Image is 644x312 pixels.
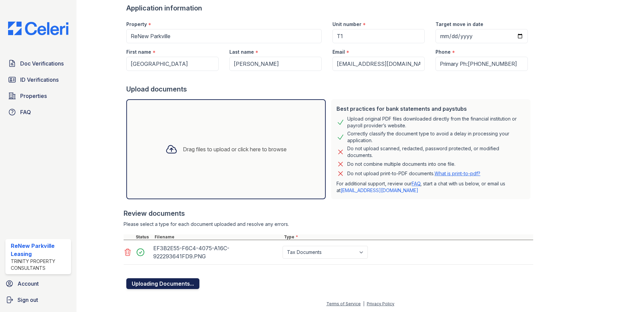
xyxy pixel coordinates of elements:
div: Please select a type for each document uploaded and resolve any errors. [124,221,533,228]
div: Application information [126,3,533,13]
div: ReNew Parkville Leasing [11,242,68,258]
div: Correctly classify the document type to avoid a delay in processing your application. [347,130,525,144]
div: Trinity Property Consultants [11,258,68,271]
div: Do not combine multiple documents into one file. [347,160,455,168]
span: FAQ [20,108,31,116]
a: Terms of Service [326,301,361,306]
div: Upload documents [126,84,533,94]
label: Unit number [332,21,361,28]
p: For additional support, review our , start a chat with us below, or email us at [336,180,525,194]
span: Sign out [18,296,38,304]
div: | [363,301,364,306]
div: Type [283,234,533,240]
div: Do not upload scanned, redacted, password protected, or modified documents. [347,145,525,159]
label: Target move in date [436,21,483,28]
a: FAQ [412,181,420,186]
a: ID Verifications [5,73,71,86]
div: Filename [153,234,283,240]
a: FAQ [5,105,71,119]
span: Account [18,280,39,288]
span: Properties [20,92,47,100]
a: Account [3,277,74,290]
label: Last name [229,49,254,55]
label: First name [126,49,151,55]
img: CE_Logo_Blue-a8612792a0a2168367f1c8372b55b34899dd931a85d93a1a3d3e32e68fde9ad4.png [3,22,74,35]
div: Best practices for bank statements and paystubs [336,105,525,113]
a: Sign out [3,293,74,307]
a: Privacy Policy [367,301,394,306]
label: Property [126,21,147,28]
label: Email [332,49,345,55]
div: Drag files to upload or click here to browse [183,145,287,153]
a: Properties [5,89,71,103]
div: Upload original PDF files downloaded directly from the financial institution or payroll provider’... [347,115,525,129]
a: [EMAIL_ADDRESS][DOMAIN_NAME] [341,187,418,193]
div: Review documents [124,209,533,218]
span: Doc Verifications [20,59,64,68]
div: EF3B2E55-F6C4-4075-A16C-922293641FD9.PNG [153,243,280,262]
a: What is print-to-pdf? [434,171,480,176]
span: ID Verifications [20,76,59,84]
p: Do not upload print-to-PDF documents. [347,170,480,177]
label: Phone [436,49,451,55]
div: Status [134,234,153,240]
a: Doc Verifications [5,57,71,70]
button: Uploading Documents... [126,278,199,289]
